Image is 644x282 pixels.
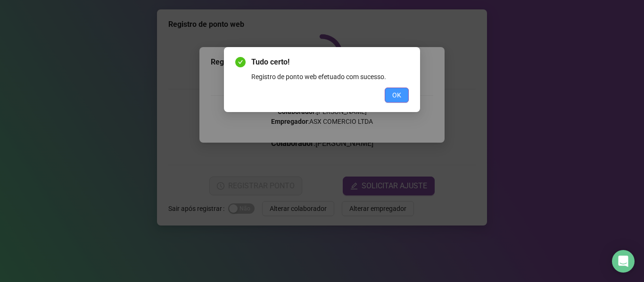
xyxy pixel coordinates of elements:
[251,72,409,82] div: Registro de ponto web efetuado com sucesso.
[392,90,401,100] span: OK
[612,250,635,273] div: Open Intercom Messenger
[251,56,409,68] span: Tudo certo!
[235,57,246,67] span: check-circle
[385,88,409,103] button: OK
